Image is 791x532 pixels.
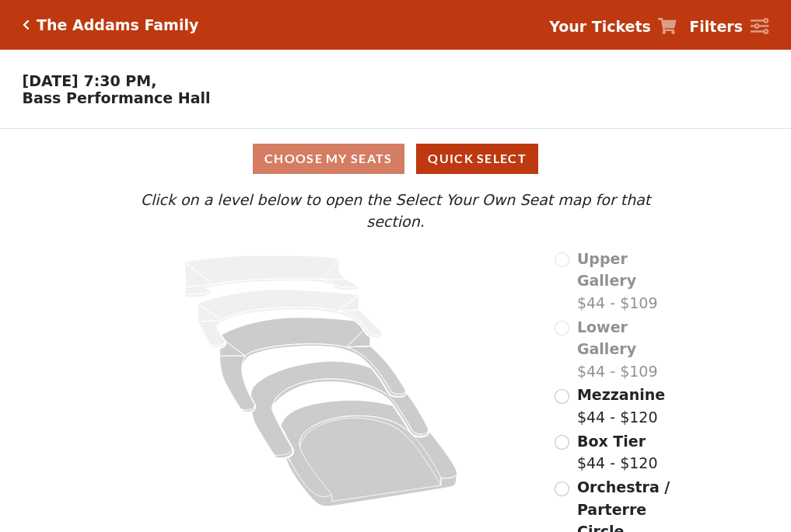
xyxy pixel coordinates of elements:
[416,144,538,174] button: Quick Select
[198,290,383,348] path: Lower Gallery - Seats Available: 0
[577,386,665,403] span: Mezzanine
[549,18,651,35] strong: Your Tickets
[577,433,646,450] span: Box Tier
[577,248,681,315] label: $44 - $109
[577,318,636,358] span: Lower Gallery
[577,384,665,428] label: $44 - $120
[37,16,198,34] h5: The Addams Family
[689,18,743,35] strong: Filters
[577,430,658,475] label: $44 - $120
[23,19,30,30] a: Click here to go back to filters
[185,256,359,297] path: Upper Gallery - Seats Available: 0
[577,250,636,290] span: Upper Gallery
[282,400,458,506] path: Orchestra / Parterre Circle - Seats Available: 98
[577,316,681,383] label: $44 - $109
[110,189,681,233] p: Click on a level below to open the Select Your Own Seat map for that section.
[549,16,677,38] a: Your Tickets
[689,16,768,38] a: Filters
